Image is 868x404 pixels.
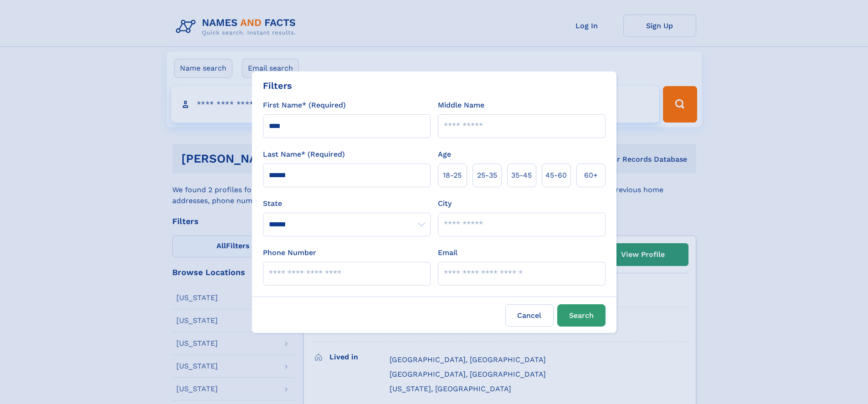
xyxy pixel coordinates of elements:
[443,170,462,181] span: 18‑25
[584,170,598,181] span: 60+
[477,170,497,181] span: 25‑35
[505,304,554,327] label: Cancel
[263,247,316,258] label: Phone Number
[511,170,532,181] span: 35‑45
[263,198,431,209] label: State
[438,149,451,160] label: Age
[438,247,457,258] label: Email
[438,100,484,111] label: Middle Name
[263,149,345,160] label: Last Name* (Required)
[545,170,567,181] span: 45‑60
[263,100,346,111] label: First Name* (Required)
[263,79,292,92] div: Filters
[557,304,606,327] button: Search
[438,198,452,209] label: City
